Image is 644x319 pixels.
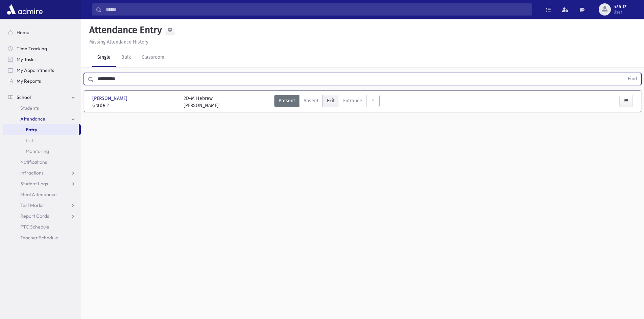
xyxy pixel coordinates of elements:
[614,4,626,9] span: Ssaltz
[116,48,136,67] a: Bulk
[20,159,47,165] span: Notifications
[624,73,641,85] button: Find
[20,224,49,230] span: PTC Schedule
[3,146,81,157] a: Monitoring
[3,178,81,189] a: Student Logs
[20,170,44,176] span: Infractions
[304,97,318,104] span: Absent
[3,54,81,65] a: My Tasks
[3,27,81,38] a: Home
[92,102,177,109] span: Grade 2
[343,97,362,104] span: Entrance
[3,103,81,113] a: Students
[17,29,29,35] span: Home
[3,76,81,86] a: My Reports
[87,39,148,45] a: Missing Attendance History
[3,189,81,200] a: Meal Attendance
[184,95,219,109] div: 2D-M Hebrew [PERSON_NAME]
[17,46,47,52] span: Time Tracking
[3,157,81,167] a: Notifications
[26,127,37,133] span: Entry
[279,97,295,104] span: Present
[26,137,33,143] span: List
[102,3,532,16] input: Search
[20,191,57,197] span: Meal Attendance
[3,135,81,146] a: List
[26,148,49,154] span: Monitoring
[3,232,81,243] a: Teacher Schedule
[274,95,380,109] div: AttTypes
[20,235,58,241] span: Teacher Schedule
[3,124,79,135] a: Entry
[3,167,81,178] a: Infractions
[92,95,129,102] span: [PERSON_NAME]
[3,65,81,76] a: My Appointments
[327,97,335,104] span: Exit
[614,9,626,15] span: User
[3,43,81,54] a: Time Tracking
[20,181,48,187] span: Student Logs
[20,202,43,208] span: Test Marks
[92,48,116,67] a: Single
[17,56,35,62] span: My Tasks
[3,113,81,124] a: Attendance
[17,94,31,100] span: School
[3,200,81,211] a: Test Marks
[136,48,170,67] a: Classroom
[89,39,148,45] u: Missing Attendance History
[17,78,41,84] span: My Reports
[5,3,44,16] img: AdmirePro
[3,92,81,103] a: School
[20,213,49,219] span: Report Cards
[20,105,39,111] span: Students
[17,67,54,73] span: My Appointments
[3,211,81,221] a: Report Cards
[87,24,162,36] h5: Attendance Entry
[3,221,81,232] a: PTC Schedule
[20,116,45,122] span: Attendance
